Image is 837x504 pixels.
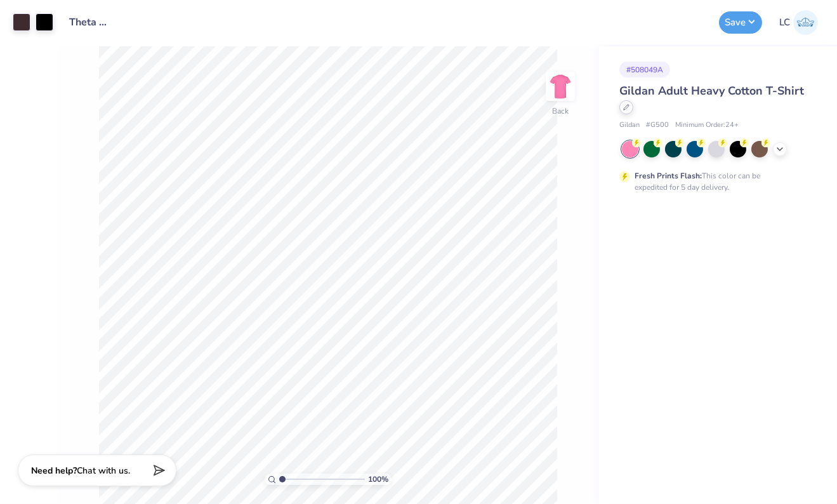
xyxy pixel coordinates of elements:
div: # 508049A [619,62,670,77]
img: Lauren Cohen [793,10,818,35]
a: LC [779,10,818,35]
button: Save [719,11,762,34]
span: 100 % [368,474,388,485]
img: Back [548,74,573,99]
input: Untitled Design [60,10,122,35]
div: This color can be expedited for 5 day delivery. [635,170,791,193]
span: LC [779,15,790,30]
span: # G500 [646,120,669,131]
span: Minimum Order: 24 + [675,120,739,131]
span: Gildan Adult Heavy Cotton T-Shirt [619,83,804,98]
strong: Fresh Prints Flash: [635,171,702,181]
span: Chat with us. [77,465,130,477]
strong: Need help? [31,465,77,477]
div: Back [552,105,569,117]
span: Gildan [619,120,640,131]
